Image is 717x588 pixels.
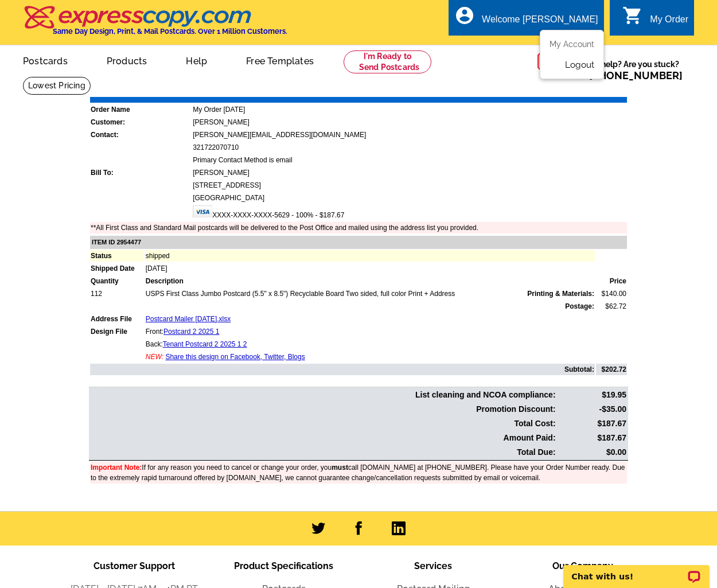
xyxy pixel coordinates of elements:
a: Help [167,46,225,73]
td: Price [596,275,627,287]
td: Description [145,275,595,287]
td: If for any reason you need to cancel or change your order, you call [DOMAIN_NAME] at [PHONE_NUMBE... [90,462,627,484]
td: [DATE] [145,263,595,274]
td: Front: [145,326,595,337]
a: Same Day Design, Print, & Mail Postcards. Over 1 Million Customers. [23,14,287,36]
td: Total Cost: [90,417,556,430]
td: Order Name [90,104,191,115]
a: Tenant Postcard 2 2025 1 2 [163,340,247,348]
td: Promotion Discount: [90,403,556,416]
span: Services [414,560,452,571]
span: Need help? Are you stuck? [570,59,688,81]
td: Amount Paid: [90,431,556,445]
td: My Order [DATE] [192,104,627,115]
a: Postcard Mailer [DATE].xlsx [146,315,231,323]
a: Products [88,46,166,73]
td: XXXX-XXXX-XXXX-5629 - 100% - $187.67 [192,205,627,221]
span: Printing & Materials: [527,289,594,299]
td: Bill To: [90,167,191,178]
a: [PHONE_NUMBER] [589,69,683,81]
a: My Account [550,40,594,49]
span: Call [570,69,683,81]
td: [PERSON_NAME] [192,116,627,128]
div: My Order [650,14,688,30]
a: Postcards [5,46,86,73]
i: shopping_cart [622,5,643,26]
td: [STREET_ADDRESS] [192,180,627,191]
img: help [537,45,570,77]
td: $62.72 [596,301,627,312]
td: Status [90,250,144,262]
td: [GEOGRAPHIC_DATA] [192,192,627,204]
td: Contact: [90,129,191,141]
a: Postcard 2 2025 1 [163,328,219,336]
td: $187.67 [558,431,627,445]
img: visa.gif [193,205,212,217]
td: USPS First Class Jumbo Postcard (5.5" x 8.5") Recyclable Board Two sided, full color Print + Address [145,288,595,299]
td: **All First Class and Standard Mail postcards will be delivered to the Post Office and mailed usi... [90,222,627,233]
font: Important Note: [91,464,142,472]
td: $202.72 [596,364,627,375]
td: [PERSON_NAME][EMAIL_ADDRESS][DOMAIN_NAME] [192,129,627,141]
iframe: LiveChat chat widget [556,552,717,588]
span: Customer Support [93,560,175,571]
td: Shipped Date [90,263,144,274]
td: $19.95 [558,388,627,402]
td: [PERSON_NAME] [192,167,627,178]
span: NEW: [146,353,163,361]
td: Total Due: [90,446,556,459]
td: Design File [90,326,144,337]
td: $0.00 [558,446,627,459]
td: 321722070710 [192,142,627,153]
h4: Same Day Design, Print, & Mail Postcards. Over 1 Million Customers. [53,27,287,36]
td: List cleaning and NCOA compliance: [90,388,556,402]
td: $140.00 [596,288,627,299]
td: Quantity [90,275,144,287]
td: -$35.00 [558,403,627,416]
a: Share this design on Facebook, Twitter, Blogs [165,353,305,361]
span: Product Specifications [234,560,333,571]
a: Logout [565,60,594,70]
a: Free Templates [228,46,332,73]
div: Welcome [PERSON_NAME] [482,14,598,30]
i: account_circle [454,5,475,26]
td: 112 [90,288,144,299]
strong: Postage: [565,302,594,310]
td: Primary Contact Method is email [192,154,627,166]
td: ITEM ID 2954477 [90,236,627,249]
td: Back: [145,338,595,350]
b: must [332,464,348,472]
td: Address File [90,313,144,325]
td: Customer: [90,116,191,128]
span: Our Company [552,560,613,571]
td: $187.67 [558,417,627,430]
a: shopping_cart My Order [622,13,688,27]
td: shipped [145,250,595,262]
td: Subtotal: [90,364,595,375]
